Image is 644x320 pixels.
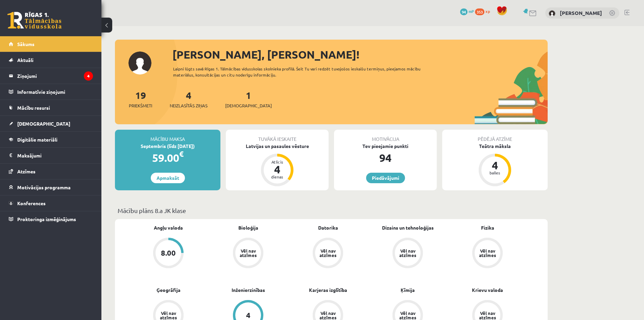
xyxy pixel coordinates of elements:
[485,8,490,14] span: xp
[560,9,602,16] a: [PERSON_NAME]
[442,130,548,143] div: Pēdējā atzīme
[318,224,338,231] a: Datorika
[288,238,368,270] a: Vēl nav atzīmes
[334,143,437,150] div: Tev pieejamie punkti
[267,164,287,175] div: 4
[17,121,70,127] span: [DEMOGRAPHIC_DATA]
[17,57,33,63] span: Aktuāli
[478,249,497,257] div: Vēl nav atzīmes
[334,130,437,143] div: Motivācija
[173,66,433,78] div: Laipni lūgts savā Rīgas 1. Tālmācības vidusskolas skolnieka profilā. Šeit Tu vari redzēt tuvojošo...
[17,216,76,222] span: Proktoringa izmēģinājums
[9,132,93,147] a: Digitālie materiāli
[129,102,152,109] span: Priekšmeti
[475,8,484,15] span: 353
[226,130,329,143] div: Tuvākā ieskaite
[17,148,93,163] legend: Maksājumi
[115,143,220,150] div: Septembris (līdz [DATE])
[9,116,93,131] a: [DEMOGRAPHIC_DATA]
[460,8,474,14] a: 94 mP
[382,224,434,231] a: Dizains un tehnoloģijas
[334,150,437,166] div: 94
[17,41,34,47] span: Sākums
[442,143,548,187] a: Teātra māksla 4 balles
[226,143,329,150] div: Latvijas un pasaules vēsture
[84,71,93,81] i: 4
[9,148,93,163] a: Maksājumi
[448,238,527,270] a: Vēl nav atzīmes
[7,12,62,29] a: Rīgas 1. Tālmācības vidusskola
[9,211,93,227] a: Proktoringa izmēģinājums
[238,224,258,231] a: Bioloģija
[17,68,93,84] legend: Ziņojumi
[549,10,555,17] img: Ralfs Jēkabsons
[115,130,220,143] div: Mācību maksa
[442,143,548,150] div: Teātra māksla
[9,179,93,195] a: Motivācijas programma
[485,160,505,171] div: 4
[118,206,545,215] p: Mācību plāns 8.a JK klase
[151,173,185,183] a: Apmaksāt
[208,238,288,270] a: Vēl nav atzīmes
[115,150,220,166] div: 59.00
[129,89,152,109] a: 19Priekšmeti
[9,36,93,52] a: Sākums
[398,311,417,320] div: Vēl nav atzīmes
[475,8,493,14] a: 353 xp
[170,89,208,109] a: 4Neizlasītās ziņas
[17,200,46,206] span: Konferences
[481,224,494,231] a: Fizika
[267,175,287,179] div: dienas
[366,173,405,183] a: Piedāvājumi
[17,136,57,143] span: Digitālie materiāli
[225,102,272,109] span: [DEMOGRAPHIC_DATA]
[225,89,272,109] a: 1[DEMOGRAPHIC_DATA]
[154,224,183,231] a: Angļu valoda
[232,286,265,294] a: Inženierzinības
[172,46,548,63] div: [PERSON_NAME], [PERSON_NAME]!
[159,311,178,320] div: Vēl nav atzīmes
[9,195,93,211] a: Konferences
[401,286,415,294] a: Ķīmija
[460,8,468,15] span: 94
[179,149,184,159] span: €
[246,312,251,319] div: 4
[368,238,448,270] a: Vēl nav atzīmes
[170,102,208,109] span: Neizlasītās ziņas
[17,84,93,100] legend: Informatīvie ziņojumi
[485,171,505,175] div: balles
[309,286,347,294] a: Karjeras izglītība
[9,52,93,68] a: Aktuāli
[226,143,329,187] a: Latvijas un pasaules vēsture Atlicis 4 dienas
[17,105,50,111] span: Mācību resursi
[9,164,93,179] a: Atzīmes
[161,249,176,257] div: 8.00
[17,184,71,190] span: Motivācijas programma
[128,238,208,270] a: 8.00
[472,286,503,294] a: Krievu valoda
[267,160,287,164] div: Atlicis
[9,100,93,115] a: Mācību resursi
[398,249,417,257] div: Vēl nav atzīmes
[9,68,93,84] a: Ziņojumi4
[17,168,35,174] span: Atzīmes
[239,249,258,257] div: Vēl nav atzīmes
[318,311,337,320] div: Vēl nav atzīmes
[469,8,474,14] span: mP
[478,311,497,320] div: Vēl nav atzīmes
[157,286,181,294] a: Ģeogrāfija
[9,84,93,100] a: Informatīvie ziņojumi
[318,249,337,257] div: Vēl nav atzīmes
